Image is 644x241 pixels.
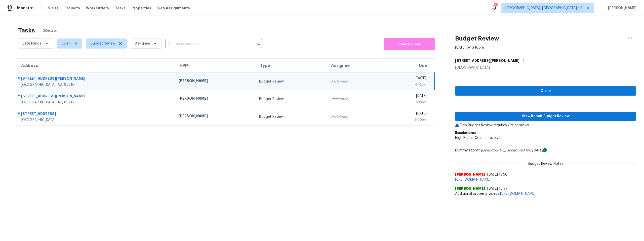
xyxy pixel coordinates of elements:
[115,6,126,10] span: Tasks
[17,6,34,11] span: Maestro
[455,86,636,96] button: Claim
[91,41,115,46] span: Budget Review
[487,187,508,190] span: [DATE] 12:37
[21,82,171,87] div: [GEOGRAPHIC_DATA], AZ, 85710
[455,172,485,177] span: [PERSON_NAME]
[519,56,526,65] button: Copy Address
[259,114,322,119] div: Budget Review
[387,76,426,82] div: [DATE]
[455,178,490,181] a: [URL][DOMAIN_NAME]
[455,58,519,63] h5: [STREET_ADDRESS][PERSON_NAME]
[383,59,434,73] th: Due
[21,117,171,123] div: [GEOGRAPHIC_DATA]
[48,6,58,11] span: Visits
[481,149,506,152] i: (Opendoor HQ)
[135,41,150,46] span: Assignee
[384,38,435,50] button: Create a Task
[606,6,636,11] span: [PERSON_NAME]
[21,94,171,100] div: [STREET_ADDRESS][PERSON_NAME]
[455,131,476,135] b: Escalations:
[21,111,171,117] div: [STREET_ADDRESS]
[255,41,262,48] button: Open
[132,6,151,11] span: Properties
[387,117,427,122] div: 9:00pm
[455,65,636,70] div: [GEOGRAPHIC_DATA]
[175,59,255,73] th: HPM
[157,6,190,11] span: Geo Assignments
[259,97,322,102] div: Budget Review
[179,96,251,102] div: [PERSON_NAME]
[387,100,427,105] div: 6:16pm
[61,41,71,46] span: Open
[455,191,636,196] span: Additional property videos:
[494,3,497,8] div: 3
[525,161,566,166] span: Budget Review Notes
[179,78,251,85] div: [PERSON_NAME]
[455,186,485,191] span: [PERSON_NAME]
[165,40,248,48] input: Search by address
[500,192,535,195] a: [URL][DOMAIN_NAME]
[43,28,57,33] span: 3 Results
[455,36,499,41] h2: Budget Review
[455,123,636,128] p: This Budget Review requires GM approval
[387,111,427,117] div: [DATE]
[259,79,322,84] div: Budget Review
[386,42,433,47] span: Create a Task
[459,88,632,94] span: Claim
[505,6,582,11] span: [GEOGRAPHIC_DATA], [GEOGRAPHIC_DATA] + 1
[330,114,379,119] div: Unclaimed
[179,113,251,120] div: [PERSON_NAME]
[22,41,42,46] span: Date Range
[326,59,383,73] th: Assignee
[64,6,80,11] span: Projects
[330,97,379,102] div: Unclaimed
[255,59,326,73] th: Type
[455,112,636,121] button: View Repair Budget Review
[459,113,632,119] span: View Repair Budget Review
[507,149,543,152] i: scheduled for: [DATE]
[16,59,175,73] th: Address
[18,28,35,33] h2: Tasks
[455,136,503,140] span: High Repair Cost: unresolved
[387,93,427,100] div: [DATE]
[487,173,508,176] span: [DATE] 13:50
[21,76,171,82] div: [STREET_ADDRESS][PERSON_NAME]
[387,82,426,87] div: 6:16pm
[455,45,484,50] div: [DATE] by 6:16pm
[330,79,379,84] div: Unclaimed
[455,148,636,153] div: Dummy_report
[86,6,109,11] span: Work Orders
[21,100,171,105] div: [GEOGRAPHIC_DATA], AZ, 85712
